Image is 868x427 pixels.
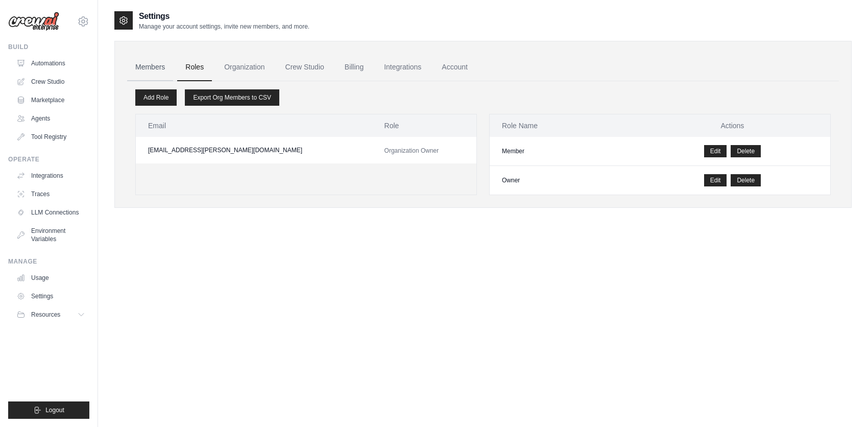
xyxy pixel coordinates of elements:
[135,89,177,106] a: Add Role
[433,54,476,81] a: Account
[704,174,727,186] a: Edit
[490,166,635,195] td: Owner
[12,92,89,108] a: Marketplace
[216,54,273,81] a: Organization
[8,401,89,419] button: Logout
[490,137,635,166] td: Member
[277,54,332,81] a: Crew Studio
[731,174,761,186] button: Delete
[136,137,372,163] td: [EMAIL_ADDRESS][PERSON_NAME][DOMAIN_NAME]
[12,168,89,184] a: Integrations
[635,114,830,137] th: Actions
[490,114,635,137] th: Role Name
[185,89,279,106] a: Export Org Members to CSV
[12,110,89,127] a: Agents
[12,288,89,304] a: Settings
[336,54,372,81] a: Billing
[12,129,89,145] a: Tool Registry
[12,186,89,202] a: Traces
[12,55,89,72] a: Automations
[376,54,429,81] a: Integrations
[372,114,476,137] th: Role
[31,311,60,319] span: Resources
[12,223,89,247] a: Environment Variables
[136,114,372,137] th: Email
[384,147,439,154] span: Organization Owner
[8,155,89,163] div: Operate
[8,257,89,266] div: Manage
[12,74,89,90] a: Crew Studio
[8,12,59,31] img: Logo
[704,145,727,157] a: Edit
[731,145,761,157] button: Delete
[177,54,212,81] a: Roles
[8,43,89,51] div: Build
[45,406,64,414] span: Logout
[139,22,309,31] p: Manage your account settings, invite new members, and more.
[12,270,89,286] a: Usage
[12,306,89,323] button: Resources
[139,10,309,22] h2: Settings
[127,54,173,81] a: Members
[12,204,89,221] a: LLM Connections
